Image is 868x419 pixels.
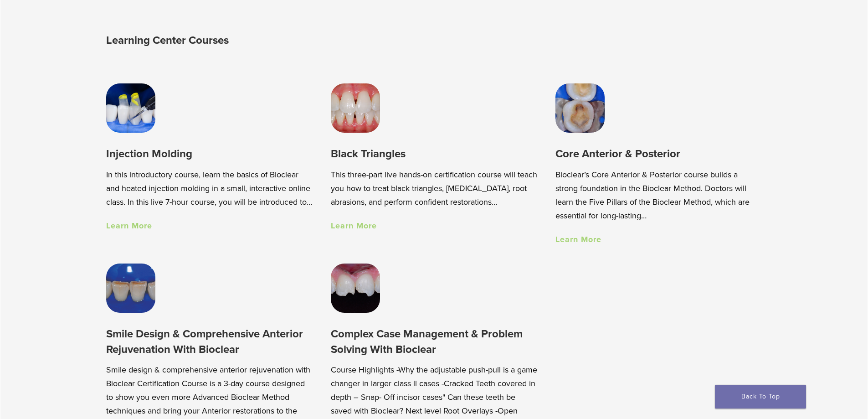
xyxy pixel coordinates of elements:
[106,326,313,357] h3: Smile Design & Comprehensive Anterior Rejuvenation With Bioclear
[106,146,313,161] h3: Injection Molding
[106,30,437,52] h2: Learning Center Courses
[715,385,806,409] a: Back To Top
[331,168,537,209] p: This three-part live hands-on certification course will teach you how to treat black triangles, [...
[106,168,313,209] p: In this introductory course, learn the basics of Bioclear and heated injection molding in a small...
[555,168,762,222] p: Bioclear’s Core Anterior & Posterior course builds a strong foundation in the Bioclear Method. Do...
[331,221,377,231] a: Learn More
[106,221,152,231] a: Learn More
[555,234,601,244] a: Learn More
[555,146,762,161] h3: Core Anterior & Posterior
[331,146,537,161] h3: Black Triangles
[331,326,537,357] h3: Complex Case Management & Problem Solving With Bioclear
